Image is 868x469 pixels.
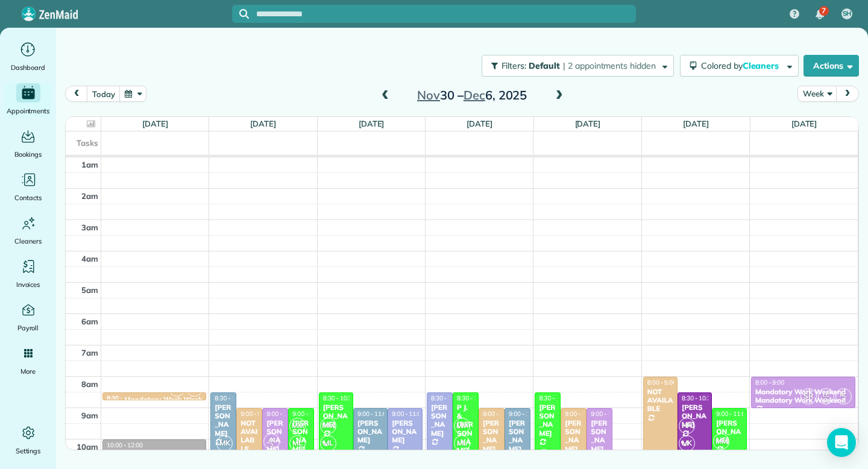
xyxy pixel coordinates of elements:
span: MM [454,418,470,434]
span: MK [679,435,695,452]
a: [DATE] [250,119,276,128]
span: MK [562,449,578,465]
a: Cleaners [5,213,51,247]
a: Contacts [5,170,51,204]
a: Bookings [5,127,51,160]
a: Filters: Default | 2 appointments hidden [476,55,674,77]
span: SH [843,9,852,19]
button: Colored byCleaners [680,55,799,77]
span: ML [536,449,552,465]
span: Nov [417,87,440,102]
div: [PERSON_NAME] [266,419,285,454]
button: Week [797,86,837,102]
div: [PERSON_NAME] [590,419,609,454]
span: 9:00 - 11:00 [716,410,749,418]
div: [PERSON_NAME] [430,403,449,438]
span: Cleaners [14,235,42,247]
a: [DATE] [683,119,709,128]
span: Default [529,60,561,71]
span: SR [800,388,817,404]
span: 9:00 - 11:30 [591,410,623,418]
button: prev [65,86,88,102]
span: ML [289,435,306,452]
a: Payroll [5,300,51,334]
span: Invoices [16,279,40,291]
div: [PERSON_NAME] [357,419,384,445]
span: | 2 appointments hidden [563,60,656,71]
span: 8:30 - 11:30 [539,394,571,402]
span: HH [679,418,695,434]
button: today [87,86,120,102]
small: 2 [819,395,834,406]
span: Colored by [701,60,783,71]
span: Dashboard [11,61,45,74]
div: 7 unread notifications [807,1,832,28]
span: 2am [81,191,98,201]
div: Mandatory Work Weekend Mandatory Work Weekend [755,388,851,405]
span: 9:00 - 11:00 [357,410,390,418]
span: 8:30 - 10:30 [215,394,247,402]
span: 1am [81,160,98,169]
span: AC [840,391,847,398]
div: [PERSON_NAME] [538,403,557,438]
button: Filters: Default | 2 appointments hidden [482,55,674,77]
span: 3am [81,222,98,232]
span: MM [289,418,306,434]
span: 8:30 - 11:30 [431,394,464,402]
div: [PERSON_NAME] [214,403,233,438]
span: 9:00 - 11:00 [509,410,541,418]
a: [DATE] [359,119,385,128]
span: 8:30 - 10:30 [682,394,714,402]
span: Dec [464,87,485,102]
span: 9:00 - 11:30 [565,410,597,418]
span: 10am [77,442,98,452]
div: Open Intercom Messenger [827,428,856,457]
span: 7 [822,6,826,16]
span: 9:00 - 11:00 [483,410,515,418]
span: Appointments [7,105,50,117]
a: [DATE] [791,119,817,128]
span: Payroll [17,322,39,334]
div: [PERSON_NAME] [715,419,743,445]
h2: 30 – 6, 2025 [397,89,547,102]
span: Cleaners [743,60,781,71]
small: 2 [836,395,851,406]
span: 8:30 - 10:30 [323,394,356,402]
a: [DATE] [467,119,492,128]
svg: Focus search [239,9,249,19]
span: 8:00 - 5:00 [647,379,676,386]
small: 2 [264,440,279,452]
div: [PERSON_NAME] [681,403,708,429]
span: ML [320,435,336,452]
span: MM [713,433,729,450]
a: Dashboard [5,40,51,74]
button: Focus search [232,9,249,19]
div: [PERSON_NAME] [391,419,418,445]
span: More [20,365,36,377]
span: 9:00 - 10:30 [292,410,325,418]
span: 4am [81,254,98,263]
span: LC [823,391,829,398]
span: 9:00 - 11:00 [392,410,424,418]
span: 5am [81,285,98,295]
div: [PERSON_NAME] [508,419,527,454]
div: Mandatory Work Weekend Mandatory Work Weekend [124,395,307,404]
span: ML [454,435,470,452]
span: 9:00 - 5:00 [241,410,269,418]
div: [PERSON_NAME] [322,403,350,429]
span: MM [320,418,336,434]
a: [DATE] [142,119,168,128]
div: NOT AVAILABLE [647,388,674,414]
a: Settings [5,423,51,457]
span: 8:30 - 10:30 [457,394,489,402]
button: next [836,86,859,102]
a: [DATE] [575,119,601,128]
span: Bookings [14,148,42,160]
span: 7am [81,348,98,357]
span: 9:00 - 11:00 [266,410,299,418]
span: 6am [81,316,98,326]
div: [PERSON_NAME] [564,419,583,454]
span: AC [268,436,275,443]
span: 8am [81,379,98,389]
span: Filters: [502,60,527,71]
